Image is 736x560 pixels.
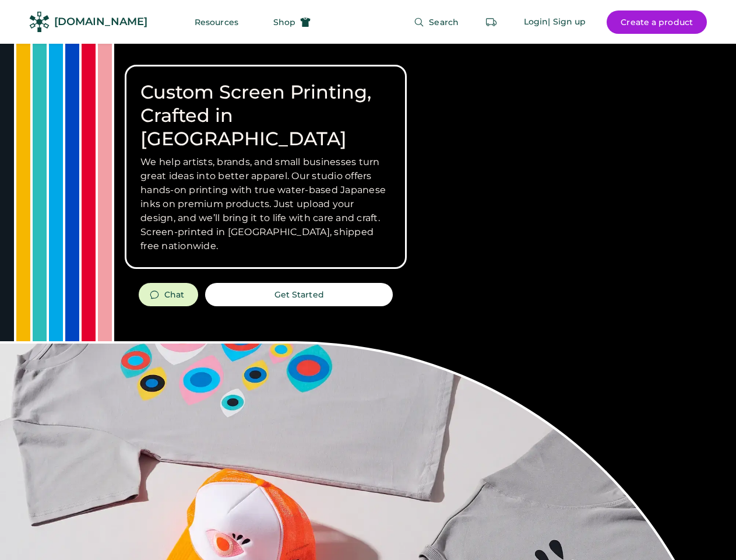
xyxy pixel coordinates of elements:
[140,155,391,253] h3: We help artists, brands, and small businesses turn great ideas into better apparel. Our studio of...
[524,16,548,28] div: Login
[181,10,252,34] button: Resources
[429,18,459,26] span: Search
[205,283,393,306] button: Get Started
[548,16,586,28] div: | Sign up
[139,283,198,306] button: Chat
[400,10,473,34] button: Search
[273,18,295,26] span: Shop
[259,10,325,34] button: Shop
[140,80,391,150] h1: Custom Screen Printing, Crafted in [GEOGRAPHIC_DATA]
[54,15,147,29] div: [DOMAIN_NAME]
[29,12,50,32] img: Rendered Logo - Screens
[480,10,503,34] button: Retrieve an order
[607,10,707,34] button: Create a product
